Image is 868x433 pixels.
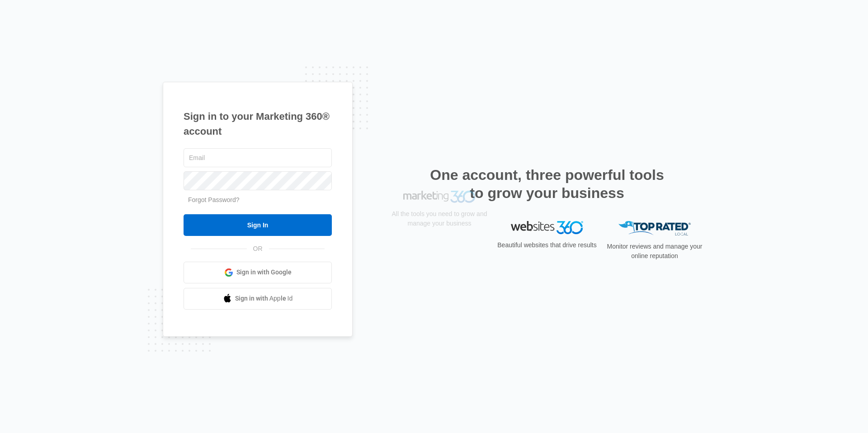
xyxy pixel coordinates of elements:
[235,294,293,303] span: Sign in with Apple Id
[184,109,332,139] h1: Sign in to your Marketing 360® account
[511,221,583,234] img: Websites 360
[184,262,332,283] a: Sign in with Google
[184,214,332,236] input: Sign In
[618,221,691,236] img: Top Rated Local
[389,240,490,259] p: All the tools you need to grow and manage your business
[184,148,332,167] input: Email
[427,166,667,202] h2: One account, three powerful tools to grow your business
[247,244,269,254] span: OR
[236,268,292,277] span: Sign in with Google
[604,242,705,261] p: Monitor reviews and manage your online reputation
[496,240,598,250] p: Beautiful websites that drive results
[184,288,332,310] a: Sign in with Apple Id
[403,221,476,234] img: Marketing 360
[188,196,240,203] a: Forgot Password?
